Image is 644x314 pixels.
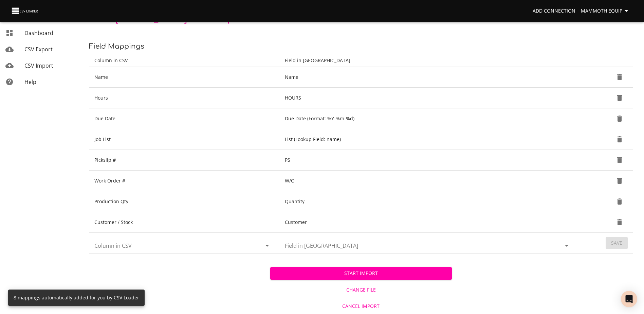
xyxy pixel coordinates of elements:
[11,6,39,16] img: CSV Loader
[273,302,449,311] span: Cancel Import
[89,191,279,212] td: Production Qty
[611,69,628,85] button: Delete
[89,212,279,233] td: Customer / Stock
[279,108,579,129] td: Due Date (Format: %Y-%m-%d)
[581,7,630,15] span: Mammoth Equip
[611,193,628,210] button: Delete
[279,129,579,150] td: List (Lookup Field: name)
[89,54,279,67] th: Column in CSV
[611,152,628,168] button: Delete
[89,150,279,171] td: Pickslip #
[262,241,272,250] button: Open
[562,241,571,250] button: Open
[279,191,579,212] td: Quantity
[611,173,628,189] button: Delete
[270,300,452,313] button: Cancel Import
[279,67,579,88] td: Name
[276,269,446,278] span: Start Import
[89,42,144,50] span: Field Mappings
[89,108,279,129] td: Due Date
[270,284,452,296] button: Change File
[530,5,578,17] a: Add Connection
[24,46,53,53] span: CSV Export
[611,110,628,127] button: Delete
[611,214,628,230] button: Delete
[14,292,139,304] div: 8 mappings automatically added for you by CSV Loader
[279,54,579,67] th: Field in [GEOGRAPHIC_DATA]
[611,90,628,106] button: Delete
[279,150,579,171] td: PS
[89,171,279,191] td: Work Order #
[279,212,579,233] td: Customer
[24,29,53,37] span: Dashboard
[279,171,579,191] td: W/O
[578,5,633,17] button: Mammoth Equip
[89,67,279,88] td: Name
[89,88,279,108] td: Hours
[270,267,452,280] button: Start Import
[611,131,628,147] button: Delete
[533,7,575,15] span: Add Connection
[24,62,53,69] span: CSV Import
[279,88,579,108] td: HOURS
[89,129,279,150] td: Job List
[621,291,637,307] div: Open Intercom Messenger
[24,78,36,86] span: Help
[273,286,449,294] span: Change File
